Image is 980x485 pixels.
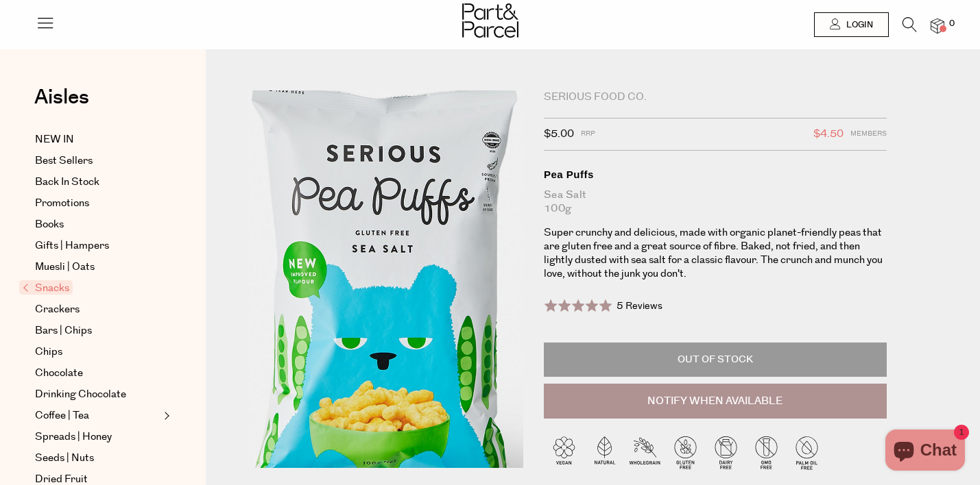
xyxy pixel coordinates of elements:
[581,125,595,143] span: RRP
[544,188,887,216] div: Sea Salt 100g
[35,238,109,254] span: Gifts | Hampers
[35,132,160,148] a: NEW IN
[35,408,89,424] span: Coffee | Tea
[850,125,887,143] span: Members
[544,90,887,104] div: Serious Food Co.
[35,323,160,339] a: Bars | Chips
[814,12,889,37] a: Login
[544,226,887,281] p: Super crunchy and delicious, made with organic planet-friendly peas that are gluten free and a gr...
[946,18,958,30] span: 0
[35,174,99,190] span: Back In Stock
[34,87,89,121] a: Aisles
[35,344,62,360] span: Chips
[813,125,844,143] span: $4.50
[34,82,89,112] span: Aisles
[625,432,665,473] img: P_P-ICONS-Live_Bec_V11_Wholegrain.svg
[35,216,64,233] span: Books
[35,195,89,212] span: Promotions
[35,408,160,424] a: Coffee | Tea
[665,432,706,473] img: P_P-ICONS-Live_Bec_V11_Gluten_Free.svg
[35,386,126,403] span: Drinking Chocolate
[584,432,625,473] img: P_P-ICONS-Live_Bec_V11_Natural.svg
[35,259,160,275] a: Muesli | Oats
[544,432,584,473] img: P_P-ICONS-Live_Bec_V11_Vegan.svg
[931,18,944,33] a: 0
[35,365,83,382] span: Chocolate
[23,280,160,297] a: Snacks
[35,450,160,467] a: Seeds | Nuts
[160,408,170,424] button: Expand/Collapse Coffee | Tea
[881,430,969,474] inbox-online-store-chat: Shopify online store chat
[35,365,160,382] a: Chocolate
[35,132,74,148] span: NEW IN
[35,301,160,318] a: Crackers
[746,432,787,473] img: P_P-ICONS-Live_Bec_V11_GMO_Free.svg
[544,125,574,143] span: $5.00
[35,216,160,233] a: Books
[35,323,92,339] span: Bars | Chips
[706,432,746,473] img: P_P-ICONS-Live_Bec_V11_Dairy_Free.svg
[35,238,160,254] a: Gifts | Hampers
[544,384,887,419] button: Notify When Available
[35,429,112,445] span: Spreads | Honey
[787,432,827,473] img: P_P-ICONS-Live_Bec_V11_Palm_Oil_Free.svg
[35,386,160,403] a: Drinking Chocolate
[35,153,160,169] a: Best Sellers
[35,195,160,212] a: Promotions
[843,19,873,31] span: Login
[35,301,80,318] span: Crackers
[35,344,160,360] a: Chips
[617,299,662,313] span: 5 Reviews
[544,168,887,182] div: Pea Puffs
[35,259,95,275] span: Muesli | Oats
[35,153,93,169] span: Best Sellers
[35,450,94,467] span: Seeds | Nuts
[35,429,160,445] a: Spreads | Honey
[35,174,160,190] a: Back In Stock
[544,343,887,377] p: Out of Stock
[462,3,518,38] img: Part&Parcel
[19,280,73,295] span: Snacks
